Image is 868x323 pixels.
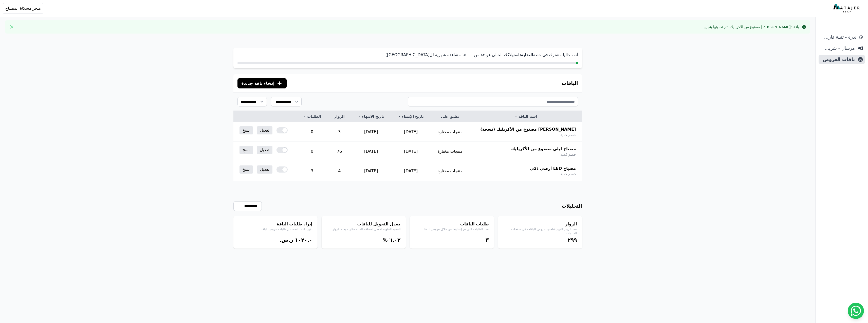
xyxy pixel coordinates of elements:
a: نسخ [239,165,253,174]
td: [DATE] [391,122,431,142]
p: عدد الطلبات التي تم إنشاؤها من خلال عروض الباقات [415,227,489,231]
th: تطبق على [431,111,469,122]
bdi: ١۰٢۰,۰ [295,237,312,243]
td: [DATE] [351,142,391,161]
div: ۳ [415,236,489,243]
td: 0 [296,122,328,142]
td: 3 [296,161,328,181]
span: مصباح LED أرضي ذكي [530,165,576,172]
span: خصم كمية [560,132,576,137]
div: ٢٩٩ [503,236,577,243]
th: الزوار [328,111,351,122]
span: إنشاء باقة جديدة [242,80,275,86]
button: إنشاء باقة جديدة [237,78,287,88]
td: [DATE] [391,161,431,181]
span: باقات العروض [821,56,855,63]
td: 0 [296,142,328,161]
a: نسخ [239,126,253,134]
button: Close [8,23,16,31]
bdi: ٦,۰٢ [389,237,400,243]
h4: طلبات الباقات [415,221,489,227]
span: متجر مشكاة المصباح [5,5,41,11]
span: % [382,237,387,243]
span: مرسال - شريط دعاية [821,45,855,52]
span: مصباح ليلي مصنوع من الأكريليك [511,146,576,152]
span: خصم كمية [560,152,576,157]
a: نسخ [239,146,253,154]
a: تعديل [257,126,272,134]
p: عدد الزوار الذين شاهدوا عروض الباقات في صفحات المنتجات [503,227,577,235]
h4: معدل التحويل للباقات [327,221,401,227]
td: [DATE] [351,161,391,181]
td: 4 [328,161,351,181]
a: اسم الباقة [475,114,576,119]
p: النسبة المئوية لمعدل الاضافة للسلة مقارنة بعدد الزوار [327,227,401,231]
a: تاريخ الإنشاء [397,114,425,119]
span: [PERSON_NAME] مصنوع من الأكريليك (نسخة) [480,126,576,132]
img: MatajerTech Logo [833,4,861,13]
a: الطلبات [302,114,322,119]
td: [DATE] [391,142,431,161]
td: منتجات مختارة [431,142,469,161]
button: متجر مشكاة المصباح [3,3,43,14]
span: ندرة - تنبية قارب علي النفاذ [821,34,856,41]
h3: التحليلات [562,203,582,210]
span: خصم كمية [560,172,576,177]
td: 76 [328,142,351,161]
p: الإيرادات الناتجة عن طلبات عروض الباقات [238,227,312,231]
td: منتجات مختارة [431,161,469,181]
td: منتجات مختارة [431,122,469,142]
td: 3 [328,122,351,142]
a: تعديل [257,165,272,174]
span: ر.س. [280,237,293,243]
a: تاريخ الانتهاء [357,114,385,119]
strong: البداية [521,52,533,57]
h3: الباقات [562,80,578,87]
a: تعديل [257,146,272,154]
h4: إيراد طلبات الباقة [238,221,312,227]
h4: الزوار [503,221,577,227]
div: باقة "[PERSON_NAME] مصنوع من الأكريليك" تم تحديثها بنجاح. [703,24,799,29]
p: أنت حاليا مشترك في خطة (استهلاكك الحالي هو ٨۳ من ١٥۰۰۰ مشاهدة شهرية لل[GEOGRAPHIC_DATA]) [237,52,578,58]
td: [DATE] [351,122,391,142]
